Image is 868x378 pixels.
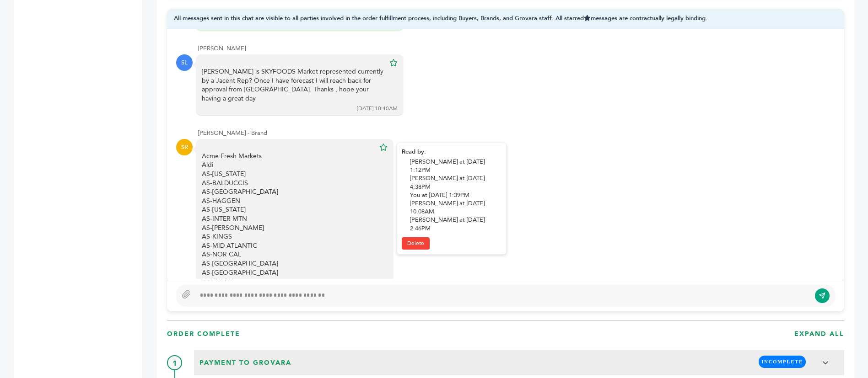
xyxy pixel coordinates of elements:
div: [PERSON_NAME] at [DATE] 4:38PM [410,174,501,191]
div: You at [DATE] 1:39PM [410,191,501,199]
div: [DATE] 10:40AM [357,105,398,112]
div: [PERSON_NAME] at [DATE] 2:46PM [410,216,501,232]
div: SL [176,54,193,71]
span: Payment to Grovara [197,356,294,370]
a: Delete [402,237,430,250]
h3: EXPAND ALL [794,330,844,339]
div: [PERSON_NAME] [198,44,835,53]
h3: ORDER COMPLETE [167,330,240,339]
strong: Read by: [402,148,426,156]
div: [PERSON_NAME] - Brand [198,129,835,137]
div: [PERSON_NAME] at [DATE] 10:08AM [410,199,501,216]
div: All messages sent in this chat are visible to all parties involved in the order fulfillment proce... [167,9,844,29]
div: [PERSON_NAME] is SKYFOODS Market represented currently by a Jacent Rep? Once I have forecast I wi... [202,67,385,103]
div: SR [176,139,193,155]
div: [PERSON_NAME] at [DATE] 1:12PM [410,158,501,174]
span: INCOMPLETE [759,356,806,368]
